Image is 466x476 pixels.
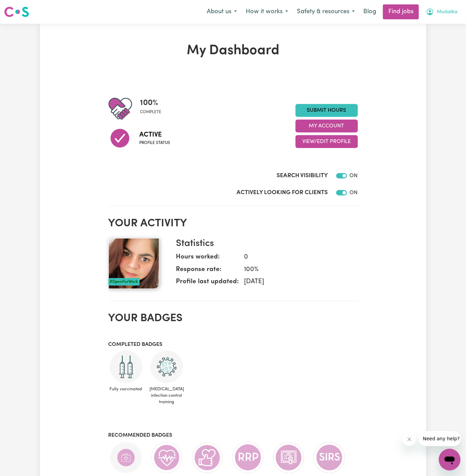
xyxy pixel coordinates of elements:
[110,441,142,474] img: Care and support worker has completed First Aid Certification
[4,4,29,20] a: Careseekers logo
[108,312,358,325] h2: Your badges
[108,217,358,230] h2: Your activity
[140,130,170,140] span: Active
[239,277,352,287] dd: [DATE]
[108,43,358,59] h1: My Dashboard
[439,449,461,471] iframe: Button to launch messaging window
[292,5,359,19] button: Safety & resources
[239,252,352,262] dd: 0
[359,4,380,19] a: Blog
[176,238,352,250] h3: Statistics
[140,97,167,121] div: Profile completeness: 100%
[150,441,183,474] img: Care and support worker has completed CPR Certification
[403,433,416,446] iframe: Close message
[140,97,162,109] span: 100 %
[108,383,144,395] span: Fully vaccinated
[140,109,162,115] span: complete
[437,8,458,16] span: Mudalika
[296,104,358,117] a: Submit Hours
[110,351,142,383] img: Care and support worker has received 2 doses of COVID-19 vaccine
[149,383,184,408] span: [MEDICAL_DATA] infection control training
[241,5,292,19] button: How it works
[191,441,224,474] img: Care worker is recommended by Careseekers
[296,120,358,132] button: My Account
[296,135,358,148] button: View/Edit Profile
[350,190,358,195] span: ON
[277,171,328,180] label: Search Visibility
[313,441,346,474] img: CS Academy: Serious Incident Reporting Scheme course completed
[232,441,264,474] img: CS Academy: Regulated Restrictive Practices course completed
[419,431,461,446] iframe: Message from company
[150,351,183,383] img: CS Academy: COVID-19 Infection Control Training course completed
[108,342,358,348] h3: Completed badges
[176,265,239,277] dt: Response rate:
[383,4,419,19] a: Find jobs
[4,6,29,18] img: Careseekers logo
[140,140,170,146] span: Profile status
[108,278,140,286] div: #OpenForWork
[176,277,239,290] dt: Profile last updated:
[272,441,305,474] img: CS Academy: Aged Care Quality Standards & Code of Conduct course completed
[108,432,358,439] h3: Recommended badges
[176,252,239,265] dt: Hours worked:
[202,5,241,19] button: About us
[422,5,462,19] button: My Account
[350,173,358,179] span: ON
[237,188,328,197] label: Actively Looking for Clients
[239,265,352,275] dd: 100 %
[108,238,159,289] img: Your profile picture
